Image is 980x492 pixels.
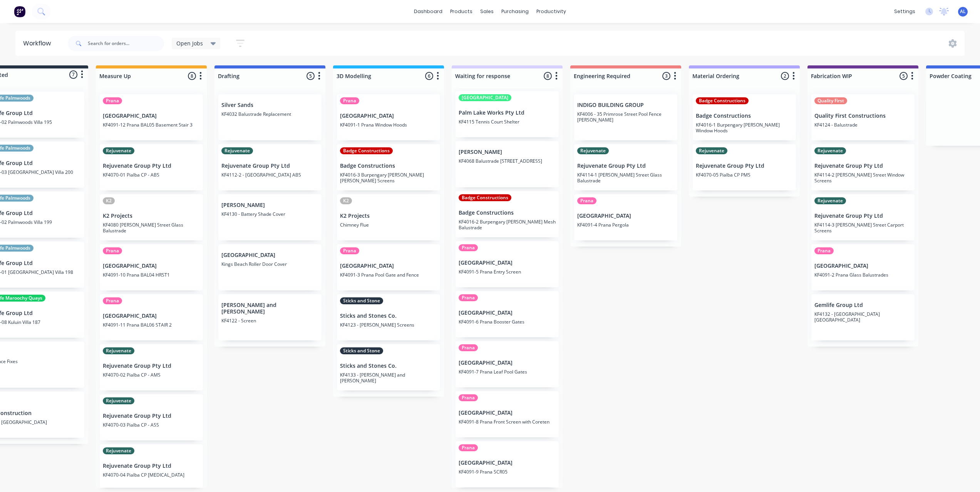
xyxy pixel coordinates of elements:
a: dashboard [410,6,446,17]
div: settings [890,6,919,17]
p: [GEOGRAPHIC_DATA] [577,213,674,219]
p: [GEOGRAPHIC_DATA] [459,260,556,266]
p: Kings Beach Roller Door Cover [221,261,318,267]
p: KF4091-7 Prana Leaf Pool Gates [459,369,556,375]
p: [GEOGRAPHIC_DATA] [221,252,318,259]
p: Rejuvenate Group Pty Ltd [696,163,793,169]
div: Prana[GEOGRAPHIC_DATA]KF4091-11 Prana BAL06 STAIR 2 [100,294,203,340]
div: Prana [103,247,122,254]
div: Prana [577,197,596,204]
input: Search for orders... [88,36,164,51]
div: [GEOGRAPHIC_DATA]Kings Beach Roller Door Cover [218,244,322,290]
p: Badge Constructions [459,210,556,216]
p: Palm Lake Works Pty Ltd [459,110,556,116]
p: KF4091-11 Prana BAL06 STAIR 2 [103,322,200,328]
p: Rejuvenate Group Pty Ltd [103,163,200,169]
p: [PERSON_NAME] [221,202,318,208]
p: KF4114-1 [PERSON_NAME] Street Glass Balustrade [577,172,674,183]
p: KF4124 - Balustrade [814,122,911,128]
div: K2K2 ProjectsKF4080 [PERSON_NAME] Street Glass Balustrade [100,194,203,240]
p: KF4070-01 Pialba CP - ABS [103,172,200,178]
div: Gemlife Group LtdKF4132 - [GEOGRAPHIC_DATA] [GEOGRAPHIC_DATA] [811,294,915,340]
div: K2 [103,197,115,204]
p: KF4016-3 Burpengary [PERSON_NAME] [PERSON_NAME] Screens [340,172,437,183]
p: KF4130 - Battery Shade Cover [221,211,318,217]
p: [PERSON_NAME] [459,149,556,155]
div: K2K2 ProjectsChimney Flue [337,194,440,240]
p: KF4123 - [PERSON_NAME] Screens [340,322,437,328]
div: Rejuvenate [103,447,134,454]
p: KF4006 - 35 Primrose Street Pool Fence [PERSON_NAME] [577,111,674,123]
div: Badge ConstructionsBadge ConstructionsKF4016-2 Burpengary [PERSON_NAME] Mesh Balustrade [456,191,559,237]
div: Rejuvenate [696,147,727,154]
p: Rejuvenate Group Pty Ltd [814,213,911,219]
div: [PERSON_NAME]KF4130 - Battery Shade Cover [218,194,322,240]
div: Prana [459,394,478,401]
p: KF4070-03 Pialba CP - ASS [103,422,200,428]
div: RejuvenateRejuvenate Group Pty LtdKF4070-02 Pialba CP - AMS [100,344,203,390]
p: Badge Constructions [340,163,437,169]
div: Badge Constructions [696,97,749,104]
p: Rejuvenate Group Pty Ltd [103,363,200,369]
div: Sticks and Stone [340,347,383,354]
div: RejuvenateRejuvenate Group Pty LtdKF4112-2 - [GEOGRAPHIC_DATA] ABS [218,144,322,190]
p: KF4091-4 Prana Pergola [577,222,674,228]
p: KF4070-04 Pialba CP [MEDICAL_DATA] [103,472,200,478]
div: Prana[GEOGRAPHIC_DATA]KF4091-3 Prana Pool Gate and Fence [337,244,440,290]
div: Sticks and StoneSticks and Stones Co.KF4123 - [PERSON_NAME] Screens [337,294,440,340]
p: Rejuvenate Group Pty Ltd [814,163,911,169]
div: Sticks and Stone [340,297,383,304]
p: KF4132 - [GEOGRAPHIC_DATA] [GEOGRAPHIC_DATA] [814,311,911,323]
div: Prana[GEOGRAPHIC_DATA]KF4091-6 Prana Booster Gates [456,291,559,337]
div: Rejuvenate [814,197,846,204]
div: productivity [533,6,570,17]
div: Rejuvenate [103,347,134,354]
p: KF4091-10 Prana BAL04 HRST1 [103,272,200,278]
span: Open Jobs [176,39,203,47]
div: Prana[GEOGRAPHIC_DATA]KF4091-1 Prana Window Hoods [337,94,440,140]
p: K2 Projects [340,213,437,219]
div: Prana[GEOGRAPHIC_DATA]KF4091-9 Prana SCR05 [456,441,559,487]
div: Prana [814,247,834,254]
div: Rejuvenate [103,397,134,404]
div: Badge ConstructionsBadge ConstructionsKF4016-3 Burpengary [PERSON_NAME] [PERSON_NAME] Screens [337,144,440,190]
p: KF4114-2 [PERSON_NAME] Street Window Screens [814,172,911,183]
p: Rejuvenate Group Pty Ltd [577,163,674,169]
p: Quality First Constructions [814,113,911,119]
p: Rejuvenate Group Pty Ltd [103,413,200,419]
p: K2 Projects [103,213,200,219]
div: Rejuvenate [577,147,609,154]
p: Silver Sands [221,102,318,108]
p: KF4115 Tennis Court Shelter [459,119,556,125]
div: [PERSON_NAME]KF4068 Balustrade [STREET_ADDRESS] [456,141,559,187]
div: Prana [459,344,478,351]
p: KF4070-05 Pialba CP PMS [696,172,793,178]
span: AL [960,8,966,15]
p: [GEOGRAPHIC_DATA] [340,263,437,269]
div: Rejuvenate [814,147,846,154]
div: RejuvenateRejuvenate Group Pty LtdKF4114-1 [PERSON_NAME] Street Glass Balustrade [574,144,677,190]
div: Prana [459,444,478,451]
p: KF4070-02 Pialba CP - AMS [103,372,200,378]
div: Prana [340,97,359,104]
div: Badge ConstructionsBadge ConstructionsKF4016-1 Burpengary [PERSON_NAME] Window Hoods [693,94,796,140]
p: Rejuvenate Group Pty Ltd [103,463,200,469]
div: Prana[GEOGRAPHIC_DATA]KF4091-4 Prana Pergola [574,194,677,240]
div: purchasing [498,6,533,17]
div: Quality FirstQuality First ConstructionsKF4124 - Balustrade [811,94,915,140]
p: Gemlife Group Ltd [814,302,911,309]
p: [GEOGRAPHIC_DATA] [103,313,200,319]
div: Prana [459,244,478,251]
p: KF4091-6 Prana Booster Gates [459,319,556,325]
p: KF4133 - [PERSON_NAME] and [PERSON_NAME] [340,372,437,384]
div: RejuvenateRejuvenate Group Pty LtdKF4070-04 Pialba CP [MEDICAL_DATA] [100,444,203,490]
img: Factory [14,6,25,17]
p: KF4091-1 Prana Window Hoods [340,122,437,128]
p: Sticks and Stones Co. [340,313,437,319]
p: [GEOGRAPHIC_DATA] [103,263,200,269]
div: Prana[GEOGRAPHIC_DATA]KF4091-10 Prana BAL04 HRST1 [100,244,203,290]
div: Rejuvenate [221,147,253,154]
p: KF4091-8 Prana Front Screen with Coreten [459,419,556,425]
p: KF4016-1 Burpengary [PERSON_NAME] Window Hoods [696,122,793,133]
p: [GEOGRAPHIC_DATA] [459,460,556,466]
